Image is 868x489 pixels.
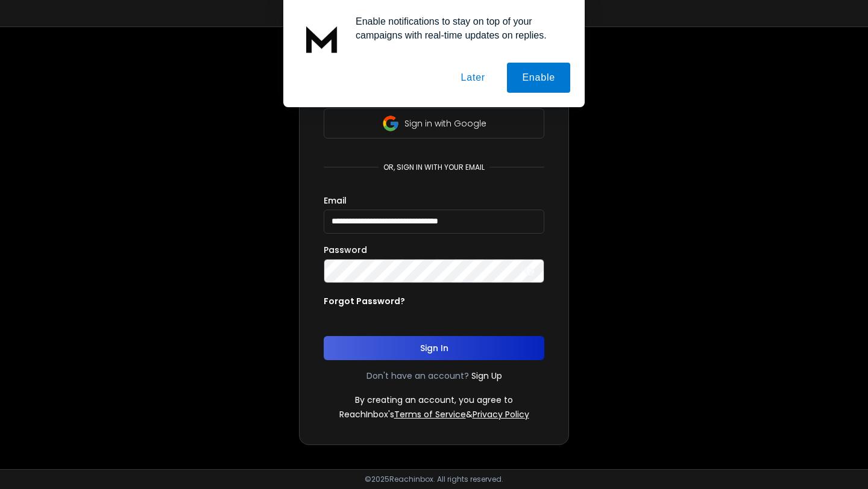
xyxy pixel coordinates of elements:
[324,295,405,307] p: Forgot Password?
[394,408,466,420] a: Terms of Service
[339,408,529,420] p: ReachInbox's &
[346,14,570,42] div: Enable notifications to stay on top of your campaigns with real-time updates on replies.
[324,196,347,205] label: Email
[445,63,500,93] button: Later
[366,370,469,382] p: Don't have an account?
[471,370,502,382] a: Sign Up
[355,394,513,406] p: By creating an account, you agree to
[379,163,489,172] p: or, sign in with your email
[365,475,503,484] p: © 2025 Reachinbox. All rights reserved.
[507,63,570,93] button: Enable
[324,336,544,360] button: Sign In
[404,117,486,129] p: Sign in with Google
[298,14,346,63] img: notification icon
[473,408,529,420] a: Privacy Policy
[324,246,367,254] label: Password
[324,108,544,139] button: Sign in with Google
